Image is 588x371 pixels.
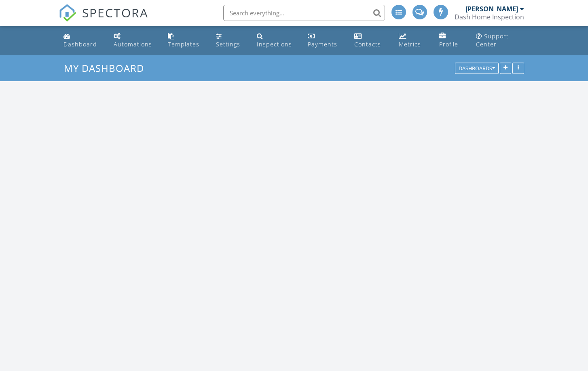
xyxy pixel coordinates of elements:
[465,5,518,13] div: [PERSON_NAME]
[82,4,148,21] span: SPECTORA
[223,5,385,21] input: Search everything...
[59,11,148,28] a: SPECTORA
[59,4,76,22] img: The Best Home Inspection Software - Spectora
[455,13,524,21] div: Dash Home Inspection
